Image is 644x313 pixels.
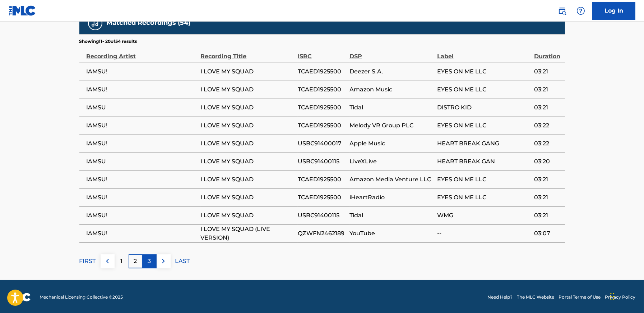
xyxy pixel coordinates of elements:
span: USBC91400115 [298,211,346,220]
span: 03:22 [534,139,561,148]
div: Recording Artist [87,45,197,61]
a: The MLC Website [517,294,554,300]
span: IAMSU! [87,139,197,148]
span: Amazon Media Venture LLC [349,175,434,184]
div: Duration [534,45,561,61]
span: Mechanical Licensing Collective © 2025 [40,294,123,300]
span: I LOVE MY SQUAD [201,85,294,94]
span: Apple Music [349,139,434,148]
a: Public Search [555,4,569,18]
span: TCAED1925500 [298,193,346,202]
div: Label [437,45,531,61]
span: IAMSU! [87,193,197,202]
span: YouTube [349,229,434,238]
span: IAMSU! [87,175,197,184]
p: 1 [120,257,122,266]
span: IAMSU [87,103,197,112]
span: TCAED1925500 [298,121,346,130]
span: QZWFN2462189 [298,229,346,238]
iframe: Chat Widget [608,278,644,313]
span: 03:21 [534,193,561,202]
span: Tidal [349,103,434,112]
span: EYES ON ME LLC [437,85,531,94]
span: 03:21 [534,211,561,220]
p: LAST [175,257,190,266]
span: DISTRO KID [437,103,531,112]
span: 03:21 [534,67,561,76]
span: TCAED1925500 [298,85,346,94]
span: I LOVE MY SQUAD [201,67,294,76]
span: EYES ON ME LLC [437,193,531,202]
img: MLC Logo [9,5,36,16]
span: EYES ON ME LLC [437,121,531,130]
span: HEART BREAK GANG [437,139,531,148]
p: FIRST [79,257,96,266]
span: I LOVE MY SQUAD [201,103,294,112]
span: I LOVE MY SQUAD [201,193,294,202]
span: 03:21 [534,85,561,94]
span: I LOVE MY SQUAD [201,121,294,130]
span: 03:21 [534,103,561,112]
div: Drag [610,286,615,307]
p: 2 [134,257,137,266]
div: DSP [349,45,434,61]
span: 03:07 [534,229,561,238]
span: I LOVE MY SQUAD [201,175,294,184]
div: Recording Title [201,45,294,61]
span: 03:22 [534,121,561,130]
span: IAMSU! [87,85,197,94]
span: USBC91400115 [298,157,346,166]
span: TCAED1925500 [298,67,346,76]
span: TCAED1925500 [298,175,346,184]
img: left [103,257,112,266]
a: Portal Terms of Use [559,294,601,300]
span: 03:20 [534,157,561,166]
span: -- [437,229,531,238]
a: Privacy Policy [605,294,635,300]
img: right [159,257,168,266]
span: IAMSU! [87,229,197,238]
div: Help [574,4,588,18]
span: I LOVE MY SQUAD [201,139,294,148]
span: IAMSU! [87,121,197,130]
img: help [576,6,585,15]
a: Log In [592,2,635,20]
h5: Matched Recordings (54) [107,19,191,27]
span: LiveXLive [349,157,434,166]
span: HEART BREAK GAN [437,157,531,166]
span: Amazon Music [349,85,434,94]
span: USBC91400017 [298,139,346,148]
img: search [558,6,566,15]
div: ISRC [298,45,346,61]
span: Melody VR Group PLC [349,121,434,130]
span: 03:21 [534,175,561,184]
span: IAMSU [87,157,197,166]
span: I LOVE MY SQUAD [201,157,294,166]
img: Matched Recordings [91,19,99,27]
span: TCAED1925500 [298,103,346,112]
span: IAMSU! [87,211,197,220]
p: 3 [148,257,151,266]
span: WMG [437,211,531,220]
span: I LOVE MY SQUAD [201,211,294,220]
p: Showing 11 - 20 of 54 results [79,38,137,45]
span: I LOVE MY SQUAD (LIVE VERSION) [201,225,294,242]
span: IAMSU! [87,67,197,76]
span: Tidal [349,211,434,220]
span: EYES ON ME LLC [437,67,531,76]
span: iHeartRadio [349,193,434,202]
a: Need Help? [487,294,513,300]
span: Deezer S.A. [349,67,434,76]
span: EYES ON ME LLC [437,175,531,184]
